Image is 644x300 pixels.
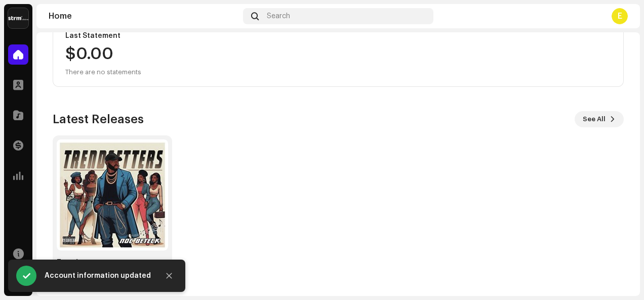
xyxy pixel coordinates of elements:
[159,266,179,286] button: Close
[65,32,611,40] div: Last Statement
[57,139,168,251] img: d621d056-d7e3-4b7d-b18b-f7f86eedae53
[53,23,624,87] re-o-card-value: Last Statement
[49,12,239,20] div: Home
[583,109,606,129] span: See All
[612,8,628,24] div: E
[45,270,151,282] div: Account information updated
[8,8,28,28] img: 408b884b-546b-4518-8448-1008f9c76b02
[53,111,144,127] h3: Latest Releases
[57,259,168,267] div: Trendsetters
[267,12,290,20] span: Search
[575,111,624,127] button: See All
[65,66,141,78] div: There are no statements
